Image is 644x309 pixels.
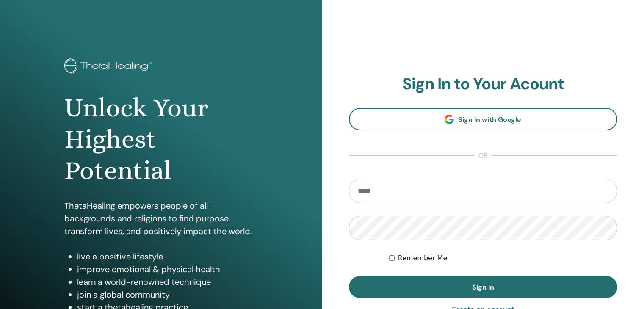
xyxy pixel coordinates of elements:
p: ThetaHealing empowers people of all backgrounds and religions to find purpose, transform lives, a... [64,199,258,237]
button: Sign In [349,276,618,298]
li: improve emotional & physical health [77,263,258,276]
li: join a global community [77,288,258,301]
span: or [474,151,492,161]
label: Remember Me [398,253,448,263]
li: learn a world-renowned technique [77,276,258,288]
span: Sign In [472,283,494,292]
h1: Unlock Your Highest Potential [64,92,258,187]
span: Sign In with Google [458,115,521,124]
h2: Sign In to Your Acount [349,74,618,94]
li: live a positive lifestyle [77,250,258,263]
div: Keep me authenticated indefinitely or until I manually logout [389,253,617,263]
a: Sign In with Google [349,108,618,130]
